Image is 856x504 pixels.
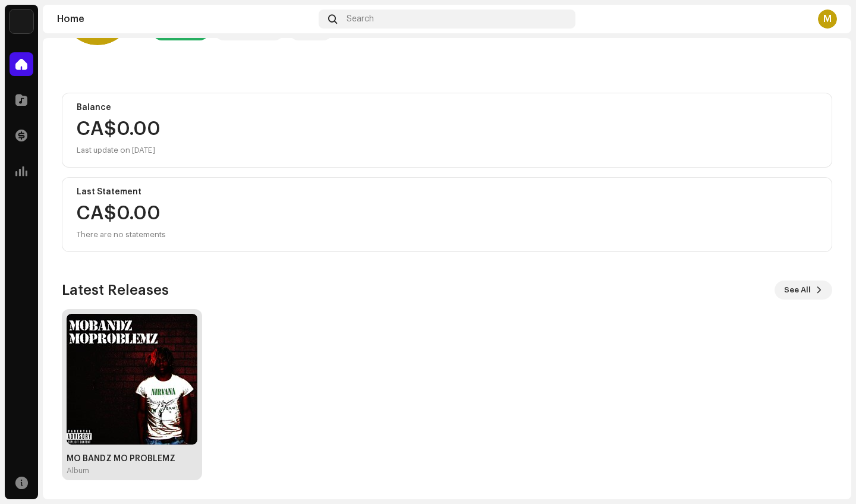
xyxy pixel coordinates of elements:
[775,281,832,300] button: See All
[77,143,817,157] div: Last update on [DATE]
[347,14,374,24] span: Search
[57,14,314,24] div: Home
[62,177,832,252] re-o-card-value: Last Statement
[784,278,811,302] span: See All
[67,454,197,464] div: MO BANDZ MO PROBLEMZ
[67,466,89,475] div: Album
[62,93,832,168] re-o-card-value: Balance
[77,228,166,242] div: There are no statements
[10,10,33,33] img: 190830b2-3b53-4b0d-992c-d3620458de1d
[818,10,837,29] div: M
[67,314,197,445] img: 7a99f981-acdd-4307-90ed-dfe62b54ef71
[62,281,169,300] h3: Latest Releases
[77,187,817,197] div: Last Statement
[77,103,817,112] div: Balance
